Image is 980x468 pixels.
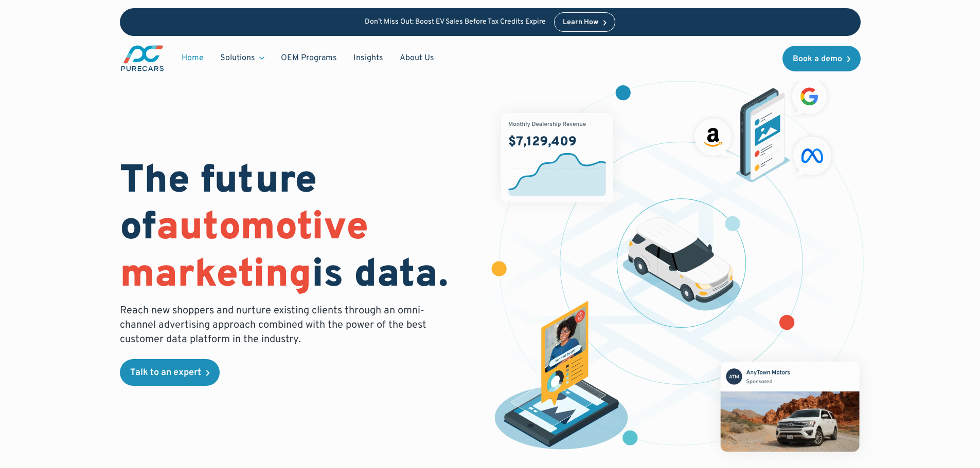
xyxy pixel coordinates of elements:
a: OEM Programs [273,48,345,68]
img: persona of a buyer [485,301,638,454]
div: Solutions [220,52,255,64]
a: Book a demo [782,46,861,71]
div: Talk to an expert [130,368,201,378]
a: Insights [345,48,391,68]
a: Talk to an expert [120,359,220,386]
img: ads on social media and advertising partners [689,74,837,182]
a: Home [173,48,212,68]
img: chart showing monthly dealership revenue of $7m [501,113,613,202]
div: Learn How [563,19,598,26]
a: main [120,44,165,72]
h1: The future of is data. [120,159,478,299]
div: Solutions [212,48,273,68]
div: Book a demo [793,55,842,63]
img: illustration of a vehicle [622,217,741,311]
img: purecars logo [120,44,165,72]
a: Learn How [554,12,615,32]
a: About Us [391,48,442,68]
p: Don’t Miss Out: Boost EV Sales Before Tax Credits Expire [365,18,546,27]
span: automotive marketing [120,204,368,300]
p: Reach new shoppers and nurture existing clients through an omni-channel advertising approach comb... [120,304,433,347]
